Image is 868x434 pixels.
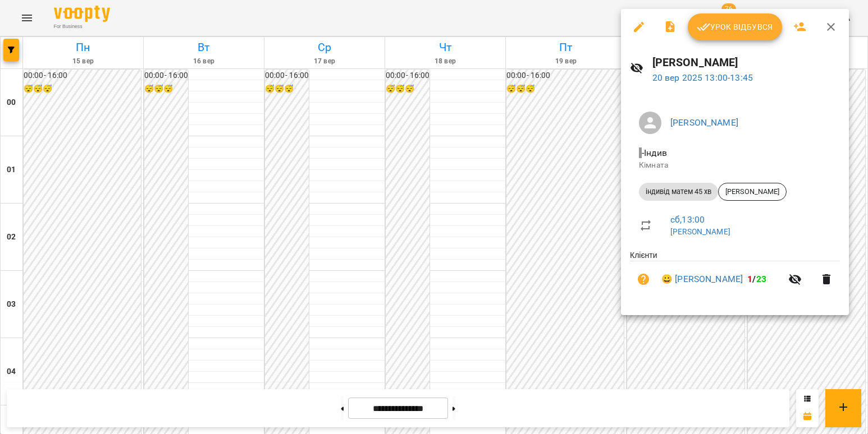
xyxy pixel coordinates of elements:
span: 1 [747,274,752,284]
b: / [747,274,766,284]
a: 20 вер 2025 13:00-13:45 [652,72,753,83]
button: Урок відбувся [688,13,782,40]
span: Урок відбувся [697,20,773,34]
span: 23 [756,274,766,284]
p: Кімната [639,160,831,171]
a: сб , 13:00 [670,214,705,225]
a: [PERSON_NAME] [670,117,738,128]
a: 😀 [PERSON_NAME] [661,273,743,286]
a: [PERSON_NAME] [670,227,730,236]
span: - Індив [639,147,669,158]
span: [PERSON_NAME] [719,187,786,197]
h6: [PERSON_NAME] [652,54,840,71]
span: індивід матем 45 хв [639,187,718,197]
div: [PERSON_NAME] [718,183,787,201]
ul: Клієнти [630,250,840,302]
button: Візит ще не сплачено. Додати оплату? [630,266,657,293]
